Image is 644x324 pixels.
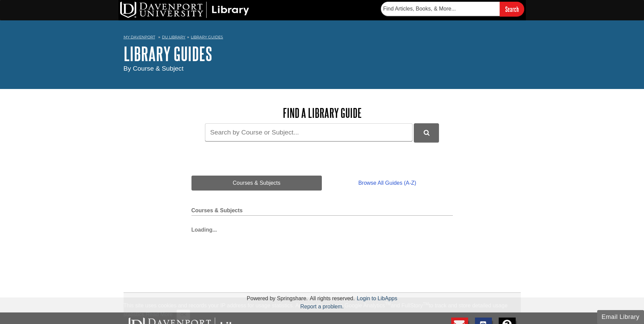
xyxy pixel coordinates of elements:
button: Close [177,310,190,320]
img: DU Library [120,2,249,18]
button: Email Library [597,310,644,324]
input: Find Articles, Books, & More... [381,2,500,16]
h2: Courses & Subjects [191,208,453,216]
div: Loading... [191,222,453,234]
a: Browse All Guides (A-Z) [322,176,453,191]
a: Login to LibApps [357,295,397,301]
sup: TM [423,302,429,306]
div: This site uses cookies and records your IP address for usage statistics. Additionally, we use Goo... [124,302,521,320]
a: My Davenport [124,34,155,40]
form: Searches DU Library's articles, books, and more [381,2,524,16]
h1: Library Guides [124,43,521,64]
a: Read More [146,311,172,317]
nav: breadcrumb [124,33,521,43]
div: All rights reserved. [309,295,356,301]
input: Search [500,2,524,16]
div: Powered by Springshare. [246,295,309,301]
sup: TM [385,302,391,306]
a: Courses & Subjects [191,176,322,191]
a: Library Guides [191,35,223,39]
h2: Find a Library Guide [191,106,453,120]
i: Search Library Guides [424,130,429,136]
input: Search by Course or Subject... [205,123,412,141]
div: By Course & Subject [124,64,521,74]
a: DU Library [162,35,185,39]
